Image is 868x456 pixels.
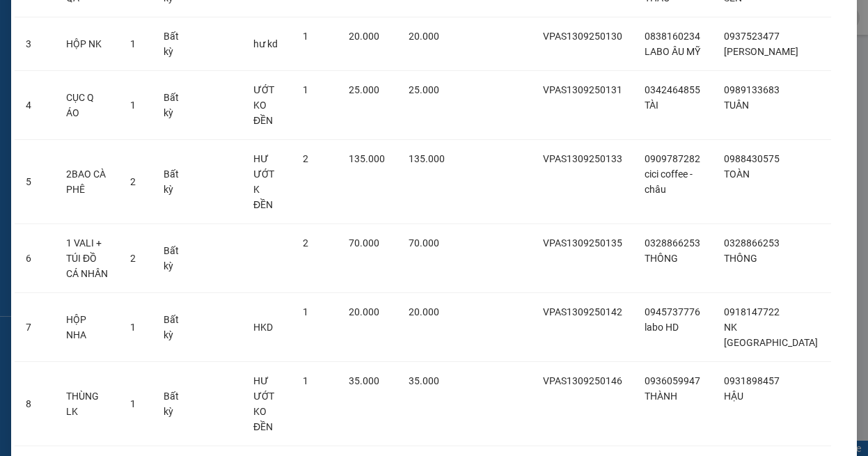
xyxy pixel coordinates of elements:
[253,84,274,126] span: ƯỚT KO ĐỀN
[543,153,622,164] span: VPAS1309250133
[645,322,679,333] span: labo HD
[130,38,136,49] span: 1
[543,375,622,386] span: VPAS1309250146
[645,375,700,386] span: 0936059947
[130,398,136,409] span: 1
[409,31,439,42] span: 20.000
[152,293,195,362] td: Bất kỳ
[55,362,119,446] td: THÙNG LK
[303,31,308,42] span: 1
[130,176,136,187] span: 2
[543,306,622,317] span: VPAS1309250142
[543,237,622,249] span: VPAS1309250135
[303,306,308,317] span: 1
[349,84,379,95] span: 25.000
[55,71,119,140] td: CỤC Q ÁO
[409,237,439,249] span: 70.000
[543,84,622,95] span: VPAS1309250131
[15,224,55,293] td: 6
[15,17,55,71] td: 3
[130,100,136,111] span: 1
[349,306,379,317] span: 20.000
[152,224,195,293] td: Bất kỳ
[724,100,749,111] span: TUÂN
[724,84,780,95] span: 0989133683
[152,362,195,446] td: Bất kỳ
[15,362,55,446] td: 8
[349,153,385,164] span: 135.000
[645,31,700,42] span: 0838160234
[543,31,622,42] span: VPAS1309250130
[409,153,445,164] span: 135.000
[15,71,55,140] td: 4
[724,31,780,42] span: 0937523477
[645,391,677,402] span: THÀNH
[645,168,693,195] span: cici coffee - châu
[303,375,308,386] span: 1
[409,84,439,95] span: 25.000
[130,253,136,264] span: 2
[303,84,308,95] span: 1
[15,140,55,224] td: 5
[253,38,278,49] span: hư kd
[253,322,273,333] span: HKD
[253,153,274,210] span: HƯ ƯỚT K ĐỀN
[55,224,119,293] td: 1 VALI + TÚI ĐỒ CÁ NHÂN
[15,293,55,362] td: 7
[724,391,743,402] span: HẬU
[409,375,439,386] span: 35.000
[724,153,780,164] span: 0988430575
[253,375,274,432] span: HƯ ƯỚT KO ĐỀN
[645,153,700,164] span: 0909787282
[152,140,195,224] td: Bất kỳ
[55,140,119,224] td: 2BAO CÀ PHÊ
[724,322,818,348] span: NK [GEOGRAPHIC_DATA]
[724,375,780,386] span: 0931898457
[724,306,780,317] span: 0918147722
[303,237,308,249] span: 2
[724,253,757,264] span: THÔNG
[152,17,195,71] td: Bất kỳ
[645,84,700,95] span: 0342464855
[349,31,379,42] span: 20.000
[130,322,136,333] span: 1
[645,253,678,264] span: THÔNG
[724,168,750,180] span: TOÀN
[645,100,658,111] span: TÀI
[409,306,439,317] span: 20.000
[724,46,798,57] span: [PERSON_NAME]
[152,71,195,140] td: Bất kỳ
[645,46,700,57] span: LABO ÂU MỸ
[349,237,379,249] span: 70.000
[55,17,119,71] td: HỘP NK
[645,306,700,317] span: 0945737776
[303,153,308,164] span: 2
[55,293,119,362] td: HỘP NHA
[724,237,780,249] span: 0328866253
[645,237,700,249] span: 0328866253
[349,375,379,386] span: 35.000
